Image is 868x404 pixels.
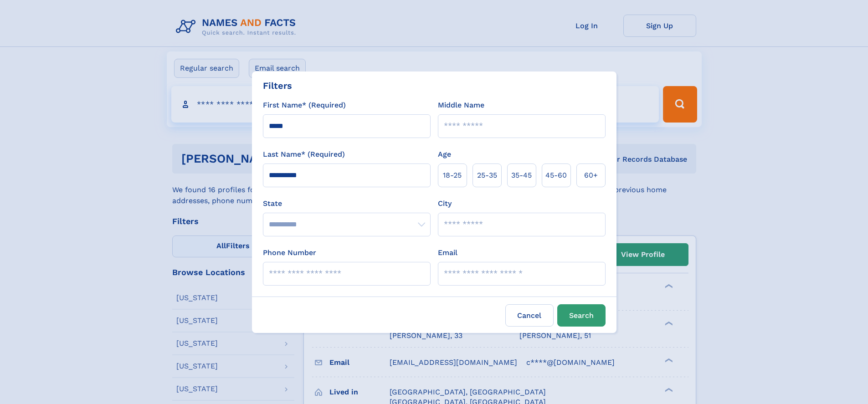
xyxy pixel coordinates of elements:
span: 25‑35 [477,170,497,181]
label: City [438,198,452,209]
span: 35‑45 [511,170,532,181]
label: Age [438,149,451,160]
label: First Name* (Required) [263,100,346,111]
label: Middle Name [438,100,484,111]
span: 18‑25 [443,170,462,181]
label: State [263,198,431,209]
label: Phone Number [263,247,316,258]
button: Search [557,304,606,327]
label: Last Name* (Required) [263,149,345,160]
span: 60+ [584,170,598,181]
div: Filters [263,79,292,92]
span: 45‑60 [545,170,567,181]
label: Email [438,247,457,258]
label: Cancel [505,304,554,327]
